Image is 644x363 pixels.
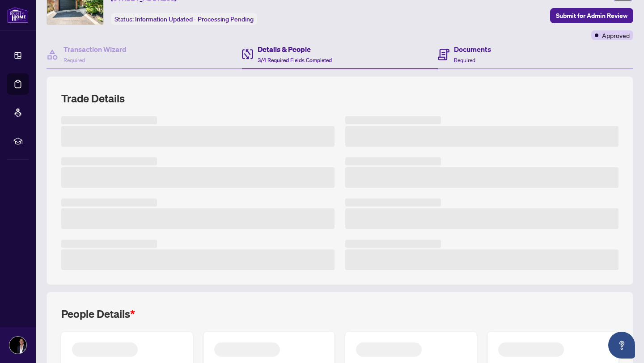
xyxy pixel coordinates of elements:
[258,57,332,63] span: 3/4 Required Fields Completed
[64,44,127,55] h4: Transaction Wizard
[556,8,627,23] span: Submit for Admin Review
[111,13,257,25] div: Status:
[61,307,135,321] h2: People Details
[550,8,633,23] button: Submit for Admin Review
[454,44,491,55] h4: Documents
[454,57,475,63] span: Required
[602,30,630,40] span: Approved
[7,7,29,23] img: logo
[135,15,254,23] span: Information Updated - Processing Pending
[9,337,26,354] img: Profile Icon
[61,91,619,106] h2: Trade Details
[258,44,332,55] h4: Details & People
[608,332,635,359] button: Open asap
[64,57,85,63] span: Required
